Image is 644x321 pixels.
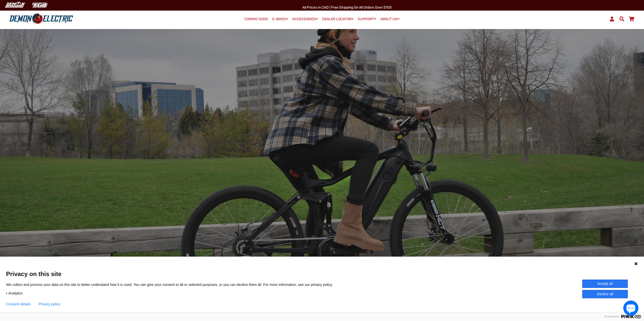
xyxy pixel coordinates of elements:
span: All Prices in CAD | Free shipping on all orders over $100 [302,5,392,10]
button: Consent details [6,302,31,306]
button: Accept all [582,280,628,288]
a: DEALER LOCATOR [320,15,355,23]
img: Demon Electric [3,1,27,9]
a: SUPPORT [356,15,378,23]
img: TGB Canada [29,1,50,9]
p: We collect and process your data on this site to better understand how it is used. You can give y... [6,282,340,287]
inbox-online-store-chat: Shopify online store chat [622,301,640,317]
span: Privacy on this site [6,270,638,278]
a: ABOUT US [379,15,401,23]
button: Decline all [582,290,628,298]
span: Powered by [603,315,621,318]
img: Demon Electric logo [8,12,75,26]
a: ACCESSORIES [290,15,320,23]
a: Privacy policy [39,302,60,306]
a: COMING SOON [243,16,270,23]
a: E-BIKES [271,15,290,23]
span: Analytics [8,291,23,295]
